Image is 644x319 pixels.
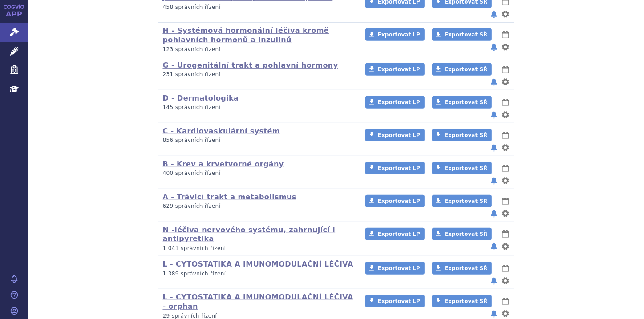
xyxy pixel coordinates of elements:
[378,132,420,138] span: Exportovat LP
[501,308,510,319] button: nastavení
[501,142,510,153] button: nastavení
[501,241,510,252] button: nastavení
[490,208,498,219] button: notifikace
[365,195,425,207] a: Exportovat LP
[365,96,425,109] a: Exportovat LP
[501,296,510,307] button: lhůty
[501,130,510,141] button: lhůty
[501,229,510,239] button: lhůty
[432,295,492,307] a: Exportovat SŘ
[163,4,354,11] p: 458 správních řízení
[365,295,425,307] a: Exportovat LP
[365,228,425,240] a: Exportovat LP
[432,162,492,174] a: Exportovat SŘ
[163,260,353,268] a: L - CYTOSTATIKA A IMUNOMODULAČNÍ LÉČIVA
[365,262,425,275] a: Exportovat LP
[501,77,510,87] button: nastavení
[490,9,498,20] button: notifikace
[163,104,354,111] p: 145 správních řízení
[445,66,487,73] span: Exportovat SŘ
[501,196,510,206] button: lhůty
[378,298,420,304] span: Exportovat LP
[365,129,425,141] a: Exportovat LP
[501,29,510,40] button: lhůty
[432,262,492,275] a: Exportovat SŘ
[501,64,510,75] button: lhůty
[501,163,510,174] button: lhůty
[378,198,420,204] span: Exportovat LP
[445,132,487,138] span: Exportovat SŘ
[445,298,487,304] span: Exportovat SŘ
[432,28,492,41] a: Exportovat SŘ
[378,32,420,38] span: Exportovat LP
[490,77,498,87] button: notifikace
[501,9,510,20] button: nastavení
[501,97,510,108] button: lhůty
[163,226,336,243] a: N -léčiva nervového systému, zahrnující i antipyretika
[445,165,487,171] span: Exportovat SŘ
[163,245,354,252] p: 1 041 správních řízení
[432,129,492,141] a: Exportovat SŘ
[445,231,487,237] span: Exportovat SŘ
[163,170,354,177] p: 400 správních řízení
[501,263,510,274] button: lhůty
[432,96,492,109] a: Exportovat SŘ
[365,162,425,174] a: Exportovat LP
[432,228,492,240] a: Exportovat SŘ
[163,193,296,201] a: A - Trávicí trakt a metabolismus
[378,99,420,105] span: Exportovat LP
[163,202,354,210] p: 629 správních řízení
[163,94,239,102] a: D - Dermatologika
[163,127,280,135] a: C - Kardiovaskulární systém
[490,275,498,286] button: notifikace
[378,265,420,271] span: Exportovat LP
[432,195,492,207] a: Exportovat SŘ
[490,109,498,120] button: notifikace
[378,66,420,73] span: Exportovat LP
[445,265,487,271] span: Exportovat SŘ
[501,42,510,52] button: nastavení
[490,142,498,153] button: notifikace
[445,198,487,204] span: Exportovat SŘ
[163,71,354,78] p: 231 správních řízení
[501,208,510,219] button: nastavení
[365,28,425,41] a: Exportovat LP
[378,231,420,237] span: Exportovat LP
[490,42,498,52] button: notifikace
[163,270,354,278] p: 1 389 správních řízení
[365,63,425,76] a: Exportovat LP
[501,175,510,186] button: nastavení
[490,308,498,319] button: notifikace
[432,63,492,76] a: Exportovat SŘ
[445,99,487,105] span: Exportovat SŘ
[490,175,498,186] button: notifikace
[501,275,510,286] button: nastavení
[163,61,338,69] a: G - Urogenitální trakt a pohlavní hormony
[445,32,487,38] span: Exportovat SŘ
[163,137,354,144] p: 856 správních řízení
[490,241,498,252] button: notifikace
[163,26,329,44] a: H - Systémová hormonální léčiva kromě pohlavních hormonů a inzulinů
[501,109,510,120] button: nastavení
[163,293,353,311] a: L - CYTOSTATIKA A IMUNOMODULAČNÍ LÉČIVA - orphan
[163,160,284,168] a: B - Krev a krvetvorné orgány
[163,46,354,53] p: 123 správních řízení
[378,165,420,171] span: Exportovat LP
